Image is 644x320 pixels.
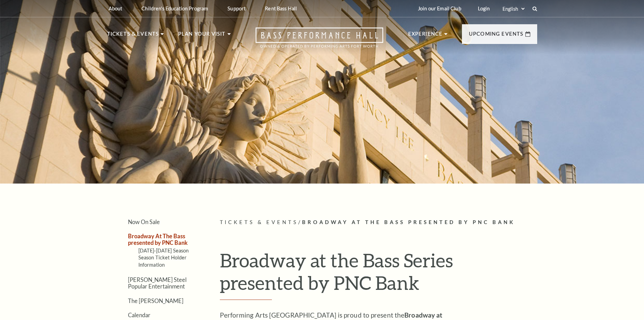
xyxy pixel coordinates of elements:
[128,297,183,304] a: The [PERSON_NAME]
[128,312,151,318] a: Calendar
[141,6,208,11] p: Children's Education Program
[138,248,189,254] a: [DATE]-[DATE] Season
[220,218,537,227] p: /
[128,219,160,225] a: Now On Sale
[178,30,226,42] p: Plan Your Visit
[501,6,526,12] select: Select:
[128,276,187,290] a: [PERSON_NAME] Steel Popular Entertainment
[109,6,122,11] p: About
[302,219,515,225] span: Broadway At The Bass presented by PNC Bank
[220,249,537,300] h1: Broadway at the Bass Series presented by PNC Bank
[220,219,299,225] span: Tickets & Events
[469,30,524,42] p: Upcoming Events
[107,30,159,42] p: Tickets & Events
[265,6,297,11] p: Rent Bass Hall
[408,30,443,42] p: Experience
[128,233,188,246] a: Broadway At The Bass presented by PNC Bank
[227,6,246,11] p: Support
[138,255,187,267] a: Season Ticket Holder Information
